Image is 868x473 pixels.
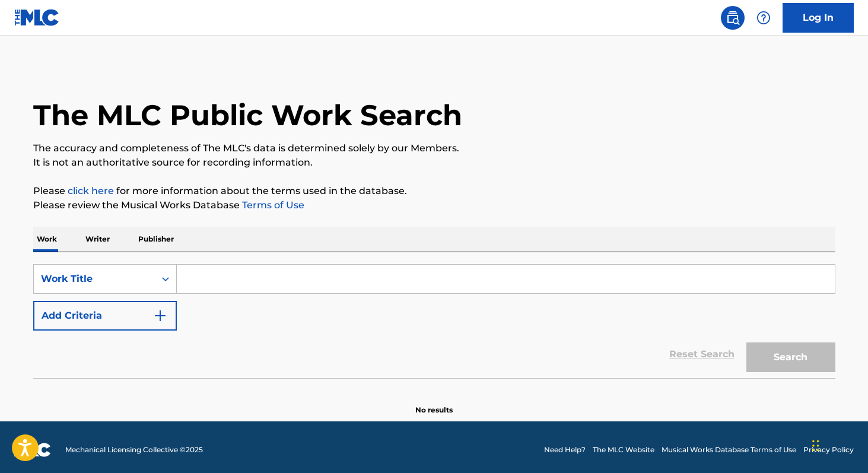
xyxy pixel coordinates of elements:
h1: The MLC Public Work Search [33,97,462,133]
p: It is not an authoritative source for recording information. [33,155,835,170]
a: Privacy Policy [803,445,854,455]
a: The MLC Website [593,445,654,455]
p: Please review the Musical Works Database [33,198,835,212]
div: Arrastar [812,428,819,464]
div: Widget de chat [809,416,868,473]
p: Please for more information about the terms used in the database. [33,184,835,198]
img: 9d2ae6d4665cec9f34b9.svg [153,309,167,323]
a: Need Help? [544,445,586,455]
a: Musical Works Database Terms of Use [662,445,796,455]
p: No results [415,391,453,415]
a: Public Search [721,6,745,30]
span: Mechanical Licensing Collective © 2025 [65,445,203,455]
form: Search Form [33,264,835,378]
img: search [726,11,740,25]
a: Terms of Use [240,199,304,211]
p: The accuracy and completeness of The MLC's data is determined solely by our Members. [33,141,835,155]
a: click here [68,185,114,196]
div: Work Title [41,272,148,286]
p: Writer [82,227,113,252]
img: MLC Logo [14,9,60,26]
iframe: Chat Widget [809,416,868,473]
div: Help [752,6,775,30]
a: Log In [783,3,854,33]
p: Work [33,227,61,252]
img: help [756,11,771,25]
button: Add Criteria [33,301,177,331]
p: Publisher [135,227,177,252]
